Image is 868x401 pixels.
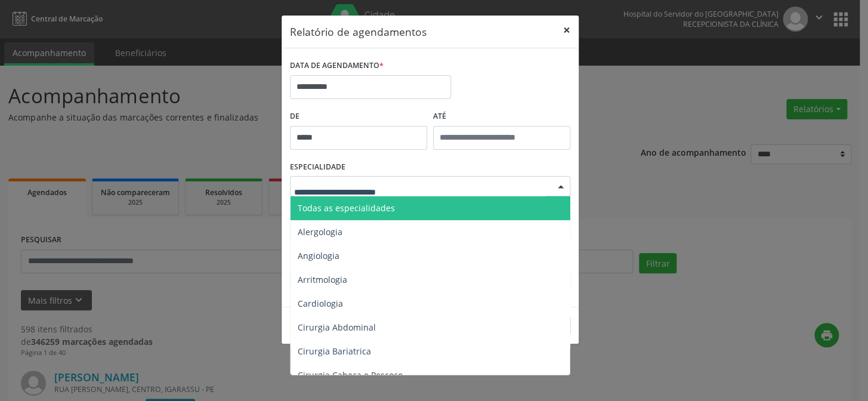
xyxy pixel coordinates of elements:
[290,107,427,126] label: De
[298,298,343,309] span: Cardiologia
[290,57,384,75] label: DATA DE AGENDAMENTO
[290,24,427,39] h5: Relatório de agendamentos
[298,369,403,381] span: Cirurgia Cabeça e Pescoço
[555,16,579,45] button: Close
[433,107,570,126] label: ATÉ
[298,322,376,333] span: Cirurgia Abdominal
[298,274,347,285] span: Arritmologia
[298,202,395,214] span: Todas as especialidades
[298,346,371,357] span: Cirurgia Bariatrica
[298,226,342,237] span: Alergologia
[290,158,345,177] label: ESPECIALIDADE
[298,250,339,261] span: Angiologia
